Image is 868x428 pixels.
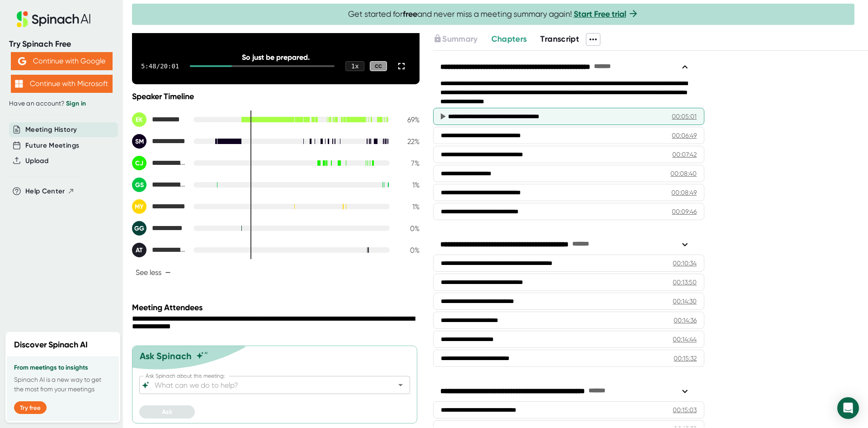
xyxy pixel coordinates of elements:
[153,379,381,391] input: What can we do to help?
[25,140,79,151] button: Future Meetings
[161,53,391,62] div: So just be prepared.
[491,34,527,44] span: Chapters
[674,316,697,325] div: 00:14:36
[9,39,114,49] div: Try Spinach Free
[140,351,192,361] div: Ask Spinach
[162,408,172,416] span: Ask
[397,115,420,124] div: 69 %
[673,259,697,268] div: 00:10:34
[394,379,407,391] button: Open
[132,91,420,101] div: Speaker Timeline
[9,100,114,108] div: Have an account?
[397,202,420,211] div: 1 %
[132,303,422,313] div: Meeting Attendees
[540,34,579,44] span: Transcript
[132,178,186,192] div: Gergana Stoeva
[66,100,86,107] a: Sign in
[14,339,88,351] h2: Discover Spinach AI
[672,131,697,140] div: 00:06:49
[491,33,527,45] button: Chapters
[442,34,477,44] span: Summary
[674,354,697,363] div: 00:15:32
[132,199,146,214] div: MY
[671,188,697,197] div: 00:08:49
[14,375,112,394] p: Spinach AI is a new way to get the most from your meetings
[25,125,77,135] button: Meeting History
[672,112,697,121] div: 00:05:01
[132,112,146,127] div: EK
[11,52,113,70] button: Continue with Google
[132,178,146,192] div: GS
[11,75,113,93] button: Continue with Microsoft
[165,269,171,276] span: −
[574,9,626,19] a: Start Free trial
[397,224,420,233] div: 0 %
[673,278,697,287] div: 00:13:50
[348,9,639,19] span: Get started for and never miss a meeting summary again!
[18,57,26,65] img: Aehbyd4JwY73AAAAAElFTkSuQmCC
[433,33,491,46] div: Upgrade to access
[397,181,420,189] div: 1 %
[673,297,697,306] div: 00:14:30
[132,221,186,236] div: Gene Geller
[345,61,364,71] div: 1 x
[540,33,579,45] button: Transcript
[141,63,179,70] div: 5:48 / 20:01
[673,335,697,344] div: 00:14:44
[670,169,697,178] div: 00:08:40
[403,9,417,19] b: free
[132,221,146,236] div: GG
[25,156,48,166] button: Upload
[433,33,477,45] button: Summary
[370,61,387,72] div: CC
[14,364,112,371] h3: From meetings to insights
[25,186,65,197] span: Help Center
[132,264,175,280] button: See less−
[672,207,697,216] div: 00:09:46
[132,134,146,149] div: SM
[139,405,195,418] button: Ask
[14,401,47,414] button: Try free
[397,159,420,168] div: 7 %
[132,243,146,257] div: AT
[397,137,420,146] div: 22 %
[672,150,697,159] div: 00:07:42
[132,199,186,214] div: Michael Youn
[397,246,420,255] div: 0 %
[25,186,75,197] button: Help Center
[837,397,859,419] div: Open Intercom Messenger
[132,156,146,170] div: CJ
[132,243,186,257] div: Alexander Tarasevich
[673,405,697,414] div: 00:15:03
